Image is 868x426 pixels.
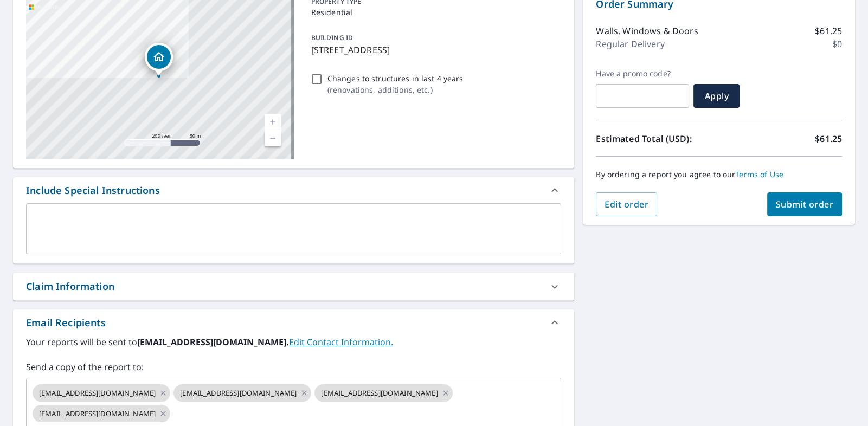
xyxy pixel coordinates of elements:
[767,192,843,216] button: Submit order
[173,384,311,402] div: [EMAIL_ADDRESS][DOMAIN_NAME]
[145,43,173,76] div: Dropped pin, building 1, Residential property, 655 Buckeye St Chillicothe, OH 45601
[33,409,162,419] span: [EMAIL_ADDRESS][DOMAIN_NAME]
[596,132,719,145] p: Estimated Total (USD):
[314,384,452,402] div: [EMAIL_ADDRESS][DOMAIN_NAME]
[265,114,281,130] a: Current Level 17, Zoom In
[289,336,393,348] a: EditContactInfo
[596,192,657,216] button: Edit order
[26,360,561,373] label: Send a copy of the report to:
[26,335,561,348] label: Your reports will be sent to
[13,309,574,335] div: Email Recipients
[33,405,170,422] div: [EMAIL_ADDRESS][DOMAIN_NAME]
[311,43,557,56] p: [STREET_ADDRESS]
[776,198,834,210] span: Submit order
[596,69,689,79] label: Have a promo code?
[815,132,842,145] p: $61.25
[137,336,289,348] b: [EMAIL_ADDRESS][DOMAIN_NAME].
[596,170,842,179] p: By ordering a report you agree to our
[327,84,464,95] p: ( renovations, additions, etc. )
[33,388,162,398] span: [EMAIL_ADDRESS][DOMAIN_NAME]
[693,84,740,108] button: Apply
[596,37,664,50] p: Regular Delivery
[26,183,160,198] div: Include Special Instructions
[327,73,464,84] p: Changes to structures in last 4 years
[33,384,170,402] div: [EMAIL_ADDRESS][DOMAIN_NAME]
[173,388,303,398] span: [EMAIL_ADDRESS][DOMAIN_NAME]
[605,198,648,210] span: Edit order
[815,24,842,37] p: $61.25
[26,315,106,330] div: Email Recipients
[311,7,557,18] p: Residential
[26,279,114,294] div: Claim Information
[311,33,353,42] p: BUILDING ID
[702,90,731,102] span: Apply
[13,273,574,300] div: Claim Information
[832,37,842,50] p: $0
[13,177,574,203] div: Include Special Instructions
[596,24,698,37] p: Walls, Windows & Doors
[314,388,444,398] span: [EMAIL_ADDRESS][DOMAIN_NAME]
[735,169,783,179] a: Terms of Use
[265,130,281,146] a: Current Level 17, Zoom Out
